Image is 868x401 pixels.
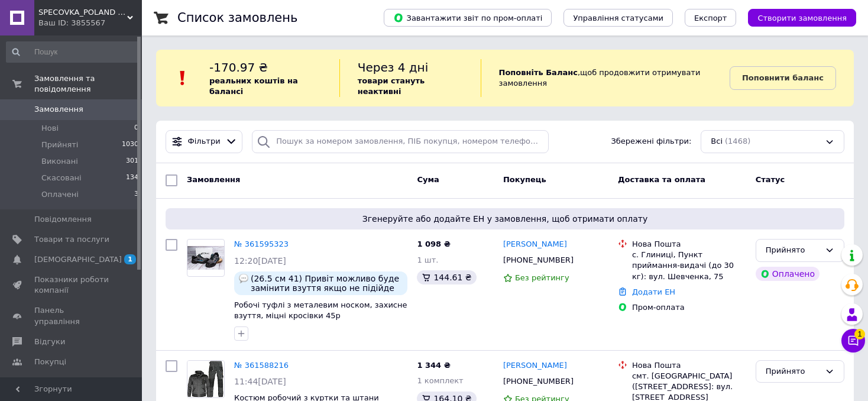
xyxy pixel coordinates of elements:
span: (1468) [725,137,750,145]
span: Покупець [503,175,546,184]
img: :exclamation: [174,69,192,87]
span: 1 [124,254,136,264]
button: Управління статусами [563,9,673,27]
a: Фото товару [187,360,225,398]
span: -170.97 ₴ [209,60,268,75]
span: Доставка та оплата [618,175,705,184]
span: Без рейтингу [515,273,569,282]
span: Оплачені [41,189,79,200]
span: Управління статусами [573,14,663,22]
b: реальних коштів на балансі [209,76,298,96]
span: SPECOVKA_POLAND Великий вибір спецодягу, спецвзуття ОПТ та Роздріб [38,7,127,18]
div: Прийнято [766,244,820,257]
span: Показники роботи компанії [34,274,109,296]
span: Фільтри [188,136,221,147]
a: № 361595323 [234,240,289,248]
a: Додати ЕН [632,287,675,296]
span: (26.5 см 41) Привіт можливо буде замінити взуття якщо не підійде розмір ? [251,274,403,293]
a: Робочі туфлі з металевим носком, захисне взуття, міцні кросівки 45р [234,300,407,321]
img: Фото товару [187,246,224,270]
span: Статус [756,175,785,184]
span: 11:44[DATE] [234,377,286,386]
span: Створити замовлення [757,14,847,22]
span: Нові [41,123,59,134]
span: Завантажити звіт по пром-оплаті [393,12,542,23]
span: 1030 [122,140,138,150]
b: Поповнити баланс [742,73,824,82]
span: Згенеруйте або додайте ЕН у замовлення, щоб отримати оплату [170,213,840,225]
span: Cума [417,175,439,184]
span: 0 [134,123,138,134]
span: Через 4 дні [358,60,429,75]
span: 1 шт. [417,256,438,264]
div: с. Глиниці, Пункт приймання-видачі (до 30 кг): вул. Шевченка, 75 [632,250,746,282]
span: [DEMOGRAPHIC_DATA] [34,254,122,265]
span: Замовлення та повідомлення [34,73,142,95]
span: Замовлення [34,104,83,115]
h1: Список замовлень [177,11,297,25]
a: Створити замовлення [736,13,856,22]
span: Експорт [694,14,727,22]
div: Нова Пошта [632,239,746,250]
span: 1 344 ₴ [417,361,450,370]
div: Прийнято [766,366,820,378]
span: Замовлення [187,175,240,184]
div: [PHONE_NUMBER] [501,374,576,389]
img: Фото товару [187,361,224,397]
span: 301 [126,156,138,167]
div: 144.61 ₴ [417,270,476,284]
span: Товари та послуги [34,234,109,245]
div: , щоб продовжити отримувати замовлення [481,59,730,97]
a: [PERSON_NAME] [503,360,567,371]
span: 1 098 ₴ [417,240,450,248]
button: Створити замовлення [748,9,856,27]
span: Покупці [34,357,66,367]
span: 3 [134,189,138,200]
span: 12:20[DATE] [234,256,286,266]
span: Виконані [41,156,78,167]
a: Поповнити баланс [730,66,836,90]
img: :speech_balloon: [239,274,248,283]
div: Ваш ID: 3855567 [38,18,142,28]
a: № 361588216 [234,361,289,370]
span: 1 комплект [417,376,463,385]
a: [PERSON_NAME] [503,239,567,250]
span: Збережені фільтри: [611,136,691,147]
input: Пошук [6,41,140,63]
button: Експорт [685,9,737,27]
div: Нова Пошта [632,360,746,371]
a: Фото товару [187,239,225,277]
span: Скасовані [41,173,82,183]
button: Чат з покупцем1 [841,329,865,353]
div: Пром-оплата [632,302,746,313]
div: Оплачено [756,267,820,281]
span: Панель управління [34,305,109,326]
div: [PHONE_NUMBER] [501,253,576,268]
span: Повідомлення [34,214,92,225]
input: Пошук за номером замовлення, ПІБ покупця, номером телефону, Email, номером накладної [252,130,548,153]
b: Поповніть Баланс [499,68,578,77]
button: Завантажити звіт по пром-оплаті [384,9,552,27]
span: Всі [711,136,723,147]
span: 134 [126,173,138,183]
span: 1 [854,326,865,337]
span: Відгуки [34,337,65,347]
span: Прийняті [41,140,78,150]
b: товари стануть неактивні [358,76,425,96]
